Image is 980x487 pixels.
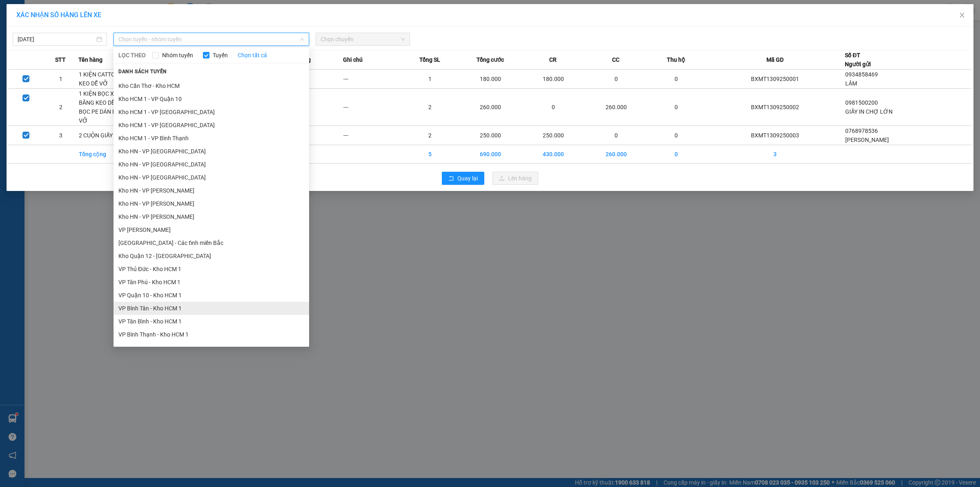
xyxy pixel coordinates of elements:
[549,55,557,64] span: CR
[667,55,685,64] span: Thu hộ
[492,172,538,185] button: uploadLên hàng
[459,89,522,126] td: 260.000
[114,92,309,105] li: Kho HCM 1 - VP Quận 10
[78,70,154,89] td: 1 KIỆN CATTONG DÁN BĂNG KEO DỄ VỠ
[457,174,478,183] span: Quay lại
[612,55,619,64] span: CC
[55,55,66,64] span: STT
[343,70,401,89] td: ---
[343,126,401,145] td: ---
[647,70,705,89] td: 0
[321,33,405,45] span: Chọn chuyến
[401,70,459,89] td: 1
[114,341,309,354] li: VP Hải Phòng - Kho HN
[585,70,648,89] td: 0
[114,79,309,92] li: Kho Cần Thơ - Kho HCM
[706,145,845,164] td: 3
[114,210,309,223] li: Kho HN - VP [PERSON_NAME]
[78,126,154,145] td: 2 CUỘN GIẤY
[114,184,309,197] li: Kho HN - VP [PERSON_NAME]
[522,89,585,126] td: 0
[114,119,309,132] li: Kho HCM 1 - VP [GEOGRAPHIC_DATA]
[401,89,459,126] td: 2
[114,315,309,328] li: VP Tân Bình - Kho HCM 1
[51,16,165,25] span: Ngày in phiếu: 17:51 ngày
[114,105,309,119] li: Kho HCM 1 - VP [GEOGRAPHIC_DATA]
[522,70,585,89] td: 180.000
[78,145,154,164] td: Tổng cộng
[585,126,648,145] td: 0
[766,55,784,64] span: Mã GD
[22,28,43,35] strong: CSKH:
[522,145,585,164] td: 430.000
[114,197,309,210] li: Kho HN - VP [PERSON_NAME]
[585,89,648,126] td: 260.000
[845,80,857,87] span: LÂM
[522,126,585,145] td: 250.000
[285,89,343,126] td: ---
[419,55,440,64] span: Tổng SL
[114,132,309,145] li: Kho HCM 1 - VP Bình Thạnh
[114,249,309,263] li: Kho Quận 12 - [GEOGRAPHIC_DATA]
[845,71,878,78] span: 0934858469
[343,89,401,126] td: ---
[118,51,146,60] span: LỌC THEO
[238,51,267,60] a: Chọn tất cả
[845,128,878,134] span: 0768978536
[845,137,889,143] span: [PERSON_NAME]
[114,276,309,289] li: VP Tân Phú - Kho HCM 1
[78,89,154,126] td: 1 KIỆN BỌC XỐP NỔ DÁN BĂNG KEO DỄ VỠ+1 KIỆN BỌC PE DÁN BĂNG KEO DỄ VỠ
[845,51,871,69] div: Số ĐT Người gửi
[114,68,172,75] span: Danh sách tuyến
[114,236,309,249] li: [GEOGRAPHIC_DATA] - Các tỉnh miền Bắc
[78,55,102,64] span: Tên hàng
[43,126,78,145] td: 3
[459,126,522,145] td: 250.000
[442,172,484,185] button: rollbackQuay lại
[459,145,522,164] td: 690.000
[3,49,126,61] span: Mã đơn: BXMT1309250012
[114,171,309,184] li: Kho HN - VP [GEOGRAPHIC_DATA]
[114,223,309,236] li: VP [PERSON_NAME]
[118,33,304,45] span: Chọn tuyến - nhóm tuyến
[114,302,309,315] li: VP Bình Tân - Kho HCM 1
[951,4,973,27] button: Close
[300,37,305,42] span: down
[845,99,878,106] span: 0981500200
[845,108,893,115] span: GIẤY IN CHỢ LỚN
[706,126,845,145] td: BXMT1309250003
[285,70,343,89] td: ---
[401,126,459,145] td: 2
[114,145,309,158] li: Kho HN - VP [GEOGRAPHIC_DATA]
[43,89,78,126] td: 2
[477,55,504,64] span: Tổng cước
[18,35,95,44] input: 13/09/2025
[448,175,454,182] span: rollback
[114,158,309,171] li: Kho HN - VP [GEOGRAPHIC_DATA]
[706,70,845,89] td: BXMT1309250001
[114,263,309,276] li: VP Thủ Đức - Kho HCM 1
[959,12,965,18] span: close
[43,70,78,89] td: 1
[54,4,162,15] strong: PHIẾU DÁN LÊN HÀNG
[585,145,648,164] td: 260.000
[401,145,459,164] td: 5
[285,126,343,145] td: ---
[647,89,705,126] td: 0
[159,51,196,60] span: Nhóm tuyến
[647,145,705,164] td: 0
[3,28,62,42] span: [PHONE_NUMBER]
[706,89,845,126] td: BXMT1309250002
[114,328,309,341] li: VP Bình Thạnh - Kho HCM 1
[209,51,231,60] span: Tuyến
[16,11,101,19] span: XÁC NHẬN SỐ HÀNG LÊN XE
[71,28,150,43] span: CÔNG TY TNHH CHUYỂN PHÁT NHANH BẢO AN
[459,70,522,89] td: 180.000
[343,55,363,64] span: Ghi chú
[114,289,309,302] li: VP Quận 10 - Kho HCM 1
[647,126,705,145] td: 0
